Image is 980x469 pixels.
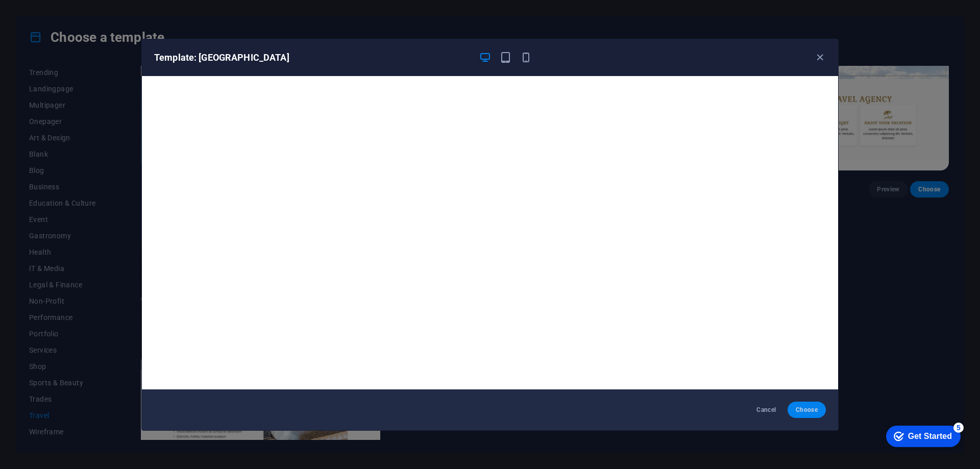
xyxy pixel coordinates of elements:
[76,2,86,12] div: 5
[154,52,471,64] h6: Template: [GEOGRAPHIC_DATA]
[755,406,777,414] span: Cancel
[788,402,826,418] button: Choose
[8,5,83,27] div: Get Started 5 items remaining, 0% complete
[747,402,786,418] button: Cancel
[796,406,818,414] span: Choose
[30,11,74,20] div: Get Started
